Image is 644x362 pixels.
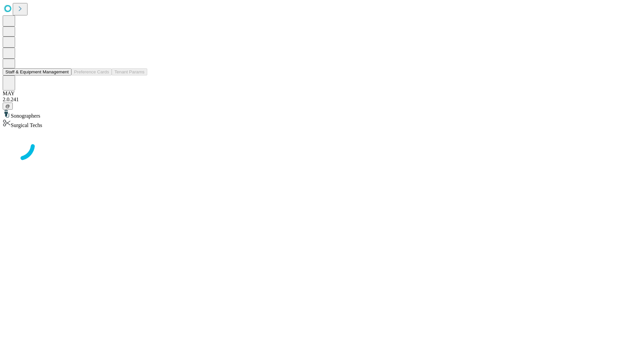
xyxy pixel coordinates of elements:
[3,90,641,97] div: MAY
[3,68,71,75] button: Staff & Equipment Management
[112,68,147,75] button: Tenant Params
[71,68,112,75] button: Preference Cards
[3,110,641,119] div: Sonographers
[5,104,10,109] span: @
[3,97,641,103] div: 2.0.241
[3,119,641,128] div: Surgical Techs
[3,103,13,110] button: @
